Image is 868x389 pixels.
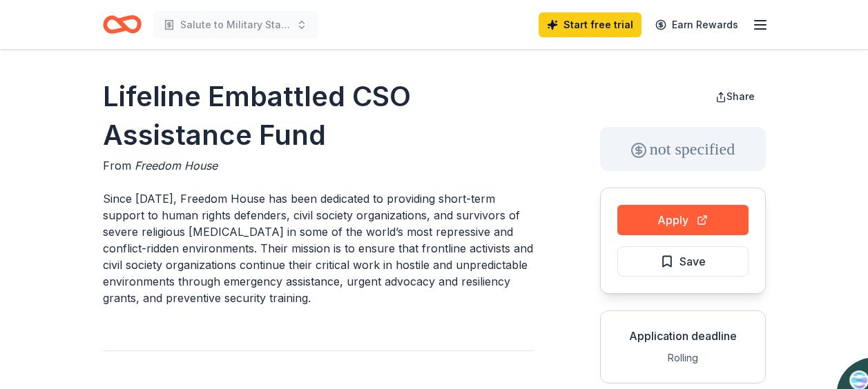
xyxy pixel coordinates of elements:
[539,12,642,37] a: Start free trial
[103,8,142,41] a: Home
[103,190,534,306] p: Since [DATE], Freedom House has been dedicated to providing short-term support to human rights de...
[726,90,755,102] span: Share
[679,252,706,270] span: Save
[704,83,766,110] button: Share
[617,205,749,235] button: Apply
[612,328,754,344] div: Application deadline
[180,17,291,33] span: Salute to Military Stars, Fundraiser, [DATE], October 34, 2025
[135,159,218,172] span: Freedom House
[600,127,766,171] div: not specified
[153,11,318,39] button: Salute to Military Stars, Fundraiser, [DATE], October 34, 2025
[612,350,754,366] div: Rolling
[103,157,534,174] div: From
[617,246,749,277] button: Save
[103,77,534,154] h1: Lifeline Embattled CSO Assistance Fund
[647,12,746,37] a: Earn Rewards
